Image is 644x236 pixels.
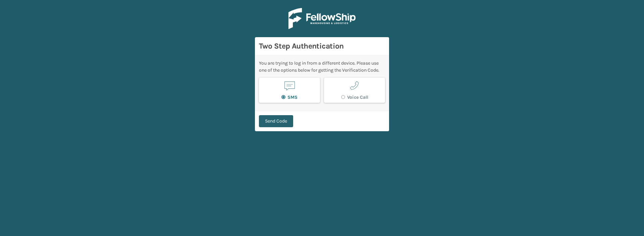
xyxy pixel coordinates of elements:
img: Logo [288,8,356,29]
label: Voice Call [341,94,368,100]
h3: Two Step Authentication [259,41,385,51]
button: Send Code [259,115,293,127]
div: You are trying to log in from a different device. Please use one of the options below for getting... [259,60,385,74]
label: SMS [281,94,298,100]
